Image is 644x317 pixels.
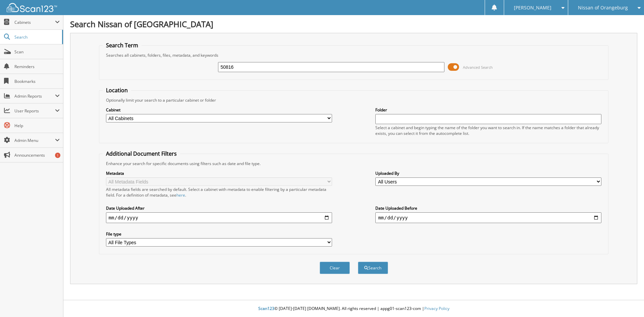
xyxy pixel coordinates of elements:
[14,123,60,128] span: Help
[103,97,605,103] div: Optionally limit your search to a particular cabinet or folder
[14,93,55,99] span: Admin Reports
[106,107,332,113] label: Cabinet
[375,170,601,176] label: Uploaded By
[176,192,185,198] a: here
[258,306,274,311] span: Scan123
[55,153,60,158] div: 1
[14,78,60,84] span: Bookmarks
[358,262,388,274] button: Search
[103,161,605,166] div: Enhance your search for specific documents using filters such as date and file type.
[375,107,601,113] label: Folder
[14,108,55,114] span: User Reports
[106,187,332,198] div: All metadata fields are searched by default. Select a cabinet with metadata to enable filtering b...
[7,3,57,12] img: scan123-logo-white.svg
[106,212,332,223] input: start
[103,52,605,58] div: Searches all cabinets, folders, files, metadata, and keywords
[610,285,644,317] iframe: Chat Widget
[375,212,601,223] input: end
[14,138,55,143] span: Admin Menu
[63,301,644,317] div: © [DATE]-[DATE] [DOMAIN_NAME]. All rights reserved | appg01-scan123-com |
[70,18,637,30] h1: Search Nissan of [GEOGRAPHIC_DATA]
[103,87,131,94] legend: Location
[14,34,59,40] span: Search
[424,306,449,311] a: Privacy Policy
[514,6,551,10] span: [PERSON_NAME]
[14,49,60,55] span: Scan
[14,64,60,69] span: Reminders
[320,262,350,274] button: Clear
[106,205,332,211] label: Date Uploaded After
[106,170,332,176] label: Metadata
[14,19,55,25] span: Cabinets
[375,125,601,136] div: Select a cabinet and begin typing the name of the folder you want to search in. If the name match...
[103,150,180,157] legend: Additional Document Filters
[14,152,60,158] span: Announcements
[463,65,493,70] span: Advanced Search
[103,42,142,49] legend: Search Term
[375,205,601,211] label: Date Uploaded Before
[578,6,628,10] span: Nissan of Orangeburg
[106,231,332,237] label: File type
